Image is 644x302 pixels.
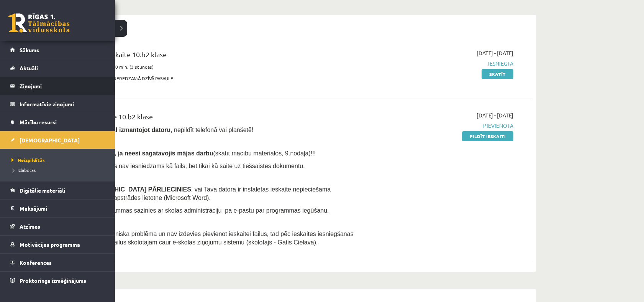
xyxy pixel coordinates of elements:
[10,157,107,163] a: Neizpildītās
[10,59,105,77] a: Aktuāli
[57,111,357,125] div: Datorika 1. ieskaite 10.b2 klase
[10,254,105,271] a: Konferences
[20,64,38,71] span: Aktuāli
[8,13,70,33] a: Rīgas 1. Tālmācības vidusskola
[57,49,357,63] div: Dabaszinības 1. ieskaite 10.b2 klase
[477,111,513,119] span: [DATE] - [DATE]
[10,218,105,235] a: Atzīmes
[20,95,105,113] legend: Informatīvie ziņojumi
[57,231,354,246] span: Ja Tev ir radusies tehniska problēma un nav izdevies pievienot ieskaitei failus, tad pēc ieskaite...
[98,127,170,133] b: , TIKAI izmantojot datoru
[369,122,513,130] span: Pievienota
[10,41,105,59] a: Sākums
[20,200,105,217] legend: Maksājumi
[20,241,80,248] span: Motivācijas programma
[10,77,105,95] a: Ziņojumi
[10,113,105,131] a: Mācību resursi
[20,137,80,144] span: [DEMOGRAPHIC_DATA]
[10,131,105,149] a: [DEMOGRAPHIC_DATA]
[10,167,107,173] a: Izlabotās
[462,131,513,141] a: Pildīt ieskaiti
[20,223,40,230] span: Atzīmes
[20,277,86,284] span: Proktoringa izmēģinājums
[57,63,357,70] p: Ieskaites pildīšanas laiks 180 min. (3 stundas)
[57,186,331,201] span: , vai Tavā datorā ir instalētas ieskaitē nepieciešamā programma – teksta apstrādes lietotne (Micr...
[57,163,305,169] span: - mājasdarbs nav iesniedzams kā fails, bet tikai kā saite uz tiešsaistes dokumentu.
[57,75,357,82] p: Tēma: PASAULE AP MUMS. NEREDZAMĀ DZĪVĀ PASAULE
[10,95,105,113] a: Informatīvie ziņojumi
[10,236,105,253] a: Motivācijas programma
[10,182,105,199] a: Digitālie materiāli
[10,157,45,163] span: Neizpildītās
[20,259,52,266] span: Konferences
[20,77,105,95] legend: Ziņojumi
[10,200,105,217] a: Maksājumi
[57,150,213,157] span: Nesāc pildīt ieskaiti, ja neesi sagatavojis mājas darbu
[213,150,316,157] span: (skatīt mācību materiālos, 9.nodaļa)!!!
[482,69,513,79] a: Skatīt
[10,167,36,173] span: Izlabotās
[369,59,513,68] span: Iesniegta
[57,207,329,214] span: Ja Tev nav šīs programmas sazinies ar skolas administrāciju pa e-pastu par programmas iegūšanu.
[477,49,513,57] span: [DATE] - [DATE]
[10,272,105,289] a: Proktoringa izmēģinājums
[20,119,57,125] span: Mācību resursi
[20,187,65,194] span: Digitālie materiāli
[57,186,191,193] span: Pirms [DEMOGRAPHIC_DATA] PĀRLIECINIES
[20,46,39,53] span: Sākums
[57,127,253,133] span: Ieskaite jāpilda , nepildīt telefonā vai planšetē!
